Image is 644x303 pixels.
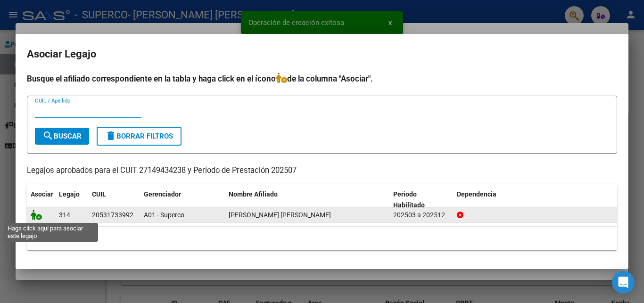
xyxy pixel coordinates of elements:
[27,227,617,250] div: 1 registros
[42,132,82,140] span: Buscar
[457,190,496,198] span: Dependencia
[92,190,106,198] span: CUIL
[27,45,617,63] h2: Asociar Legajo
[453,184,618,215] datatable-header-cell: Dependencia
[144,190,181,198] span: Gerenciador
[35,128,89,145] button: Buscar
[105,130,116,141] mat-icon: delete
[97,127,182,146] button: Borrar Filtros
[88,184,140,215] datatable-header-cell: CUIL
[612,271,635,294] div: Open Intercom Messenger
[92,210,133,221] div: 20531733992
[140,184,225,215] datatable-header-cell: Gerenciador
[393,190,425,209] span: Periodo Habilitado
[31,190,53,198] span: Asociar
[229,190,278,198] span: Nombre Afiliado
[27,165,617,177] p: Legajos aprobados para el CUIT 27149434238 y Período de Prestación 202507
[59,190,80,198] span: Legajo
[59,211,70,219] span: 314
[105,132,173,140] span: Borrar Filtros
[27,184,55,215] datatable-header-cell: Asociar
[55,184,88,215] datatable-header-cell: Legajo
[144,211,184,219] span: A01 - Superco
[389,184,453,215] datatable-header-cell: Periodo Habilitado
[42,130,54,141] mat-icon: search
[27,73,617,85] h4: Busque el afiliado correspondiente en la tabla y haga click en el ícono de la columna "Asociar".
[229,211,331,219] span: CERNA ZAMBRANA BAUTISTA FRANCISCO
[393,210,449,221] div: 202503 a 202512
[225,184,389,215] datatable-header-cell: Nombre Afiliado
